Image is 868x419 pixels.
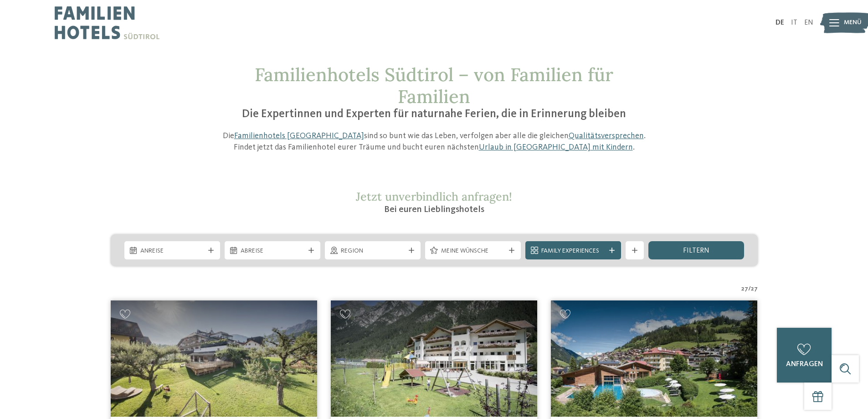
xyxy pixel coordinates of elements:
a: anfragen [777,328,832,383]
span: Jetzt unverbindlich anfragen! [356,189,512,204]
a: DE [776,19,784,26]
span: Menü [844,18,862,27]
span: Abreise [241,247,304,256]
img: Familienhotels gesucht? Hier findet ihr die besten! [551,300,757,417]
span: 27 [741,285,748,294]
span: Region [341,247,405,256]
a: Qualitätsversprechen [569,132,644,140]
a: IT [791,19,797,26]
span: anfragen [786,361,823,368]
a: Urlaub in [GEOGRAPHIC_DATA] mit Kindern [479,143,633,151]
span: Familienhotels Südtirol – von Familien für Familien [255,63,613,108]
span: Anreise [140,247,204,256]
span: filtern [683,247,709,254]
a: Familienhotels [GEOGRAPHIC_DATA] [234,132,364,140]
span: 27 [751,285,758,294]
a: EN [804,19,813,26]
span: Die Expertinnen und Experten für naturnahe Ferien, die in Erinnerung bleiben [242,109,626,120]
p: Die sind so bunt wie das Leben, verfolgen aber alle die gleichen . Findet jetzt das Familienhotel... [218,130,651,153]
span: / [748,285,751,294]
img: Familienhotels gesucht? Hier findet ihr die besten! [111,300,317,417]
img: Kinderparadies Alpin ***ˢ [331,300,537,417]
span: Bei euren Lieblingshotels [384,205,484,214]
span: Family Experiences [541,247,605,256]
span: Meine Wünsche [441,247,505,256]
